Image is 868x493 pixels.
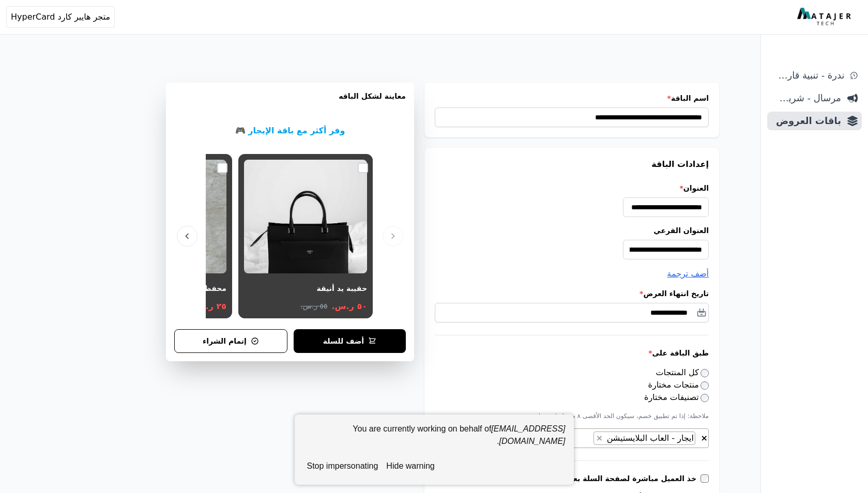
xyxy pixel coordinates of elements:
[435,158,709,171] h3: إعدادات الباقة
[701,433,708,443] span: ×
[177,226,197,246] button: Next
[522,473,701,484] label: خذ العميل مباشرة لصفحة السلة بعد اضافة المنتج
[604,433,695,443] span: ايجار - العاب البلايستيشن
[771,91,841,105] span: مرسال - شريط دعاية
[316,284,367,293] div: حقيبة يد أنيقة
[435,288,709,299] label: تاريخ انتهاء العرض
[594,432,605,444] button: Remove item
[231,125,349,137] h2: وفر أكثر مع باقة الإيجار 🎮
[435,93,709,103] label: اسم الباقة
[797,8,854,26] img: MatajerTech Logo
[644,392,709,402] label: تصنيفات مختارة
[331,300,367,313] span: ٥٠ ر.س.
[300,301,327,312] span: ٥٥ ر.س.
[701,432,708,442] button: Remove all items
[435,225,709,236] label: العنوان الفرعي
[596,433,603,443] span: ×
[382,456,438,476] button: hide warning
[6,6,115,28] button: متجر هايبر كارد HyperCard
[191,300,226,313] span: ٢٥ ر.س.
[701,381,709,390] input: منتجات مختارة
[244,160,367,273] img: حقيبة يد أنيقة
[648,380,709,390] label: منتجات مختارة
[771,68,844,83] span: ندرة - تنبية قارب علي النفاذ
[294,329,406,353] button: أضف للسلة
[701,369,709,377] input: كل المنتجات
[174,329,287,353] button: إتمام الشراء
[667,268,709,280] button: أضف ترجمة
[435,348,709,358] label: طبق الباقة على
[585,433,591,445] textarea: Search
[303,456,383,476] button: stop impersonating
[491,424,565,445] em: [EMAIL_ADDRESS][DOMAIN_NAME]
[174,91,406,114] h3: معاينة لشكل الباقه
[11,11,110,23] span: متجر هايبر كارد HyperCard
[383,226,403,246] button: Previous
[667,269,709,279] span: أضف ترجمة
[656,367,709,377] label: كل المنتجات
[221,137,359,148] p: عرض خاص: استأجر لعبتين وخذ الثالثة مجانًا!
[701,394,709,402] input: تصنيفات مختارة
[771,114,841,128] span: باقات العروض
[593,432,695,445] li: ايجار - العاب البلايستيشن
[435,183,709,193] label: العنوان
[303,423,566,456] div: You are currently working on behalf of .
